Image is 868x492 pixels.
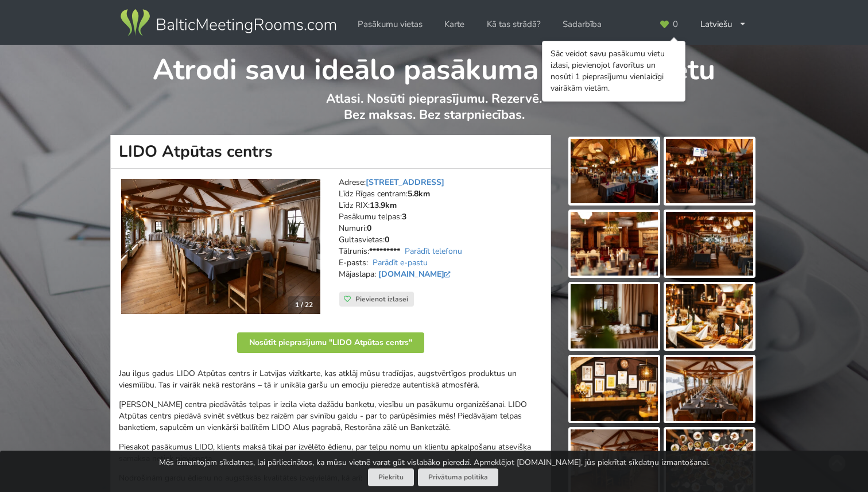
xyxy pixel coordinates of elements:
div: Latviešu [692,13,755,36]
a: Privātuma politika [418,468,498,486]
p: Jau ilgus gadus LIDO Atpūtas centrs ir Latvijas vizītkarte, kas atklāj mūsu tradīcijas, augstvērt... [119,368,542,391]
strong: 0 [385,234,389,245]
button: Piekrītu [368,468,414,486]
img: LIDO Atpūtas centrs | Rīga | Pasākumu vieta - galerijas bilde [571,212,658,276]
strong: 0 [367,223,371,234]
p: Piesakot pasākumus LIDO, klients maksā tikai par izvēlēto ēdienu, par telpu nomu un klientu apkal... [119,441,542,464]
img: LIDO Atpūtas centrs | Rīga | Pasākumu vieta - galerijas bilde [571,357,658,421]
a: Kā tas strādā? [479,13,549,36]
a: Parādīt e-pastu [373,257,428,268]
span: 0 [673,20,678,29]
strong: 13.9km [370,200,397,211]
a: Pasākumu vietas [350,13,431,36]
a: Karte [436,13,472,36]
span: Pievienot izlasei [355,295,408,304]
address: Adrese: Līdz Rīgas centram: Līdz RIX: Pasākumu telpas: Numuri: Gultasvietas: Tālrunis: E-pasts: M... [339,177,542,292]
img: LIDO Atpūtas centrs | Rīga | Pasākumu vieta - galerijas bilde [571,139,658,203]
h1: LIDO Atpūtas centrs [110,135,551,169]
a: Parādīt telefonu [405,246,462,257]
div: Sāc veidot savu pasākumu vietu izlasi, pievienojot favorītus un nosūti 1 pieprasījumu vienlaicīgi... [551,48,677,94]
img: LIDO Atpūtas centrs | Rīga | Pasākumu vieta - galerijas bilde [666,139,753,203]
img: LIDO Atpūtas centrs | Rīga | Pasākumu vieta - galerijas bilde [666,212,753,276]
img: Restorāns, bārs | Rīga | LIDO Atpūtas centrs [121,179,320,314]
a: Restorāns, bārs | Rīga | LIDO Atpūtas centrs 1 / 22 [121,179,320,314]
div: 1 / 22 [288,296,320,313]
button: Nosūtīt pieprasījumu "LIDO Atpūtas centrs" [237,332,424,353]
img: LIDO Atpūtas centrs | Rīga | Pasākumu vieta - galerijas bilde [666,357,753,421]
a: Sadarbība [555,13,610,36]
img: LIDO Atpūtas centrs | Rīga | Pasākumu vieta - galerijas bilde [571,284,658,348]
img: Baltic Meeting Rooms [118,7,338,39]
a: [STREET_ADDRESS] [366,177,444,188]
strong: 5.8km [408,188,430,199]
strong: 3 [402,211,406,222]
a: [DOMAIN_NAME] [378,269,454,280]
h1: Atrodi savu ideālo pasākuma norises vietu [111,45,758,88]
img: LIDO Atpūtas centrs | Rīga | Pasākumu vieta - galerijas bilde [666,284,753,348]
p: [PERSON_NAME] centra piedāvātās telpas ir izcila vieta dažādu banketu, viesību un pasākumu organi... [119,399,542,433]
p: Atlasi. Nosūti pieprasījumu. Rezervē. Bez maksas. Bez starpniecības. [111,91,758,135]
